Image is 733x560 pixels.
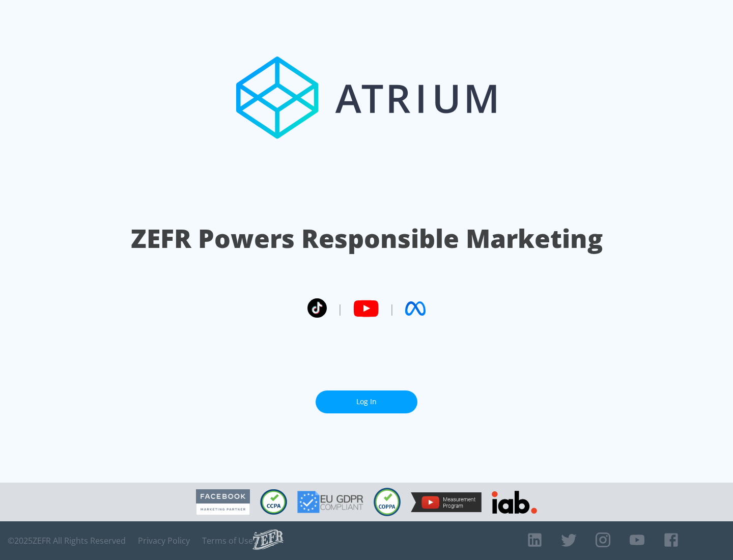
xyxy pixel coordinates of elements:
span: | [337,301,343,316]
img: GDPR Compliant [297,491,363,513]
img: YouTube Measurement Program [411,492,482,512]
a: Log In [316,390,417,413]
h1: ZEFR Powers Responsible Marketing [131,221,603,256]
a: Privacy Policy [138,536,190,546]
span: | [389,301,395,316]
img: CCPA Compliant [260,489,287,515]
img: Facebook Marketing Partner [196,489,250,515]
img: IAB [492,491,537,514]
a: Terms of Use [202,536,253,546]
span: © 2025 ZEFR All Rights Reserved [8,536,126,546]
img: COPPA Compliant [374,488,401,516]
